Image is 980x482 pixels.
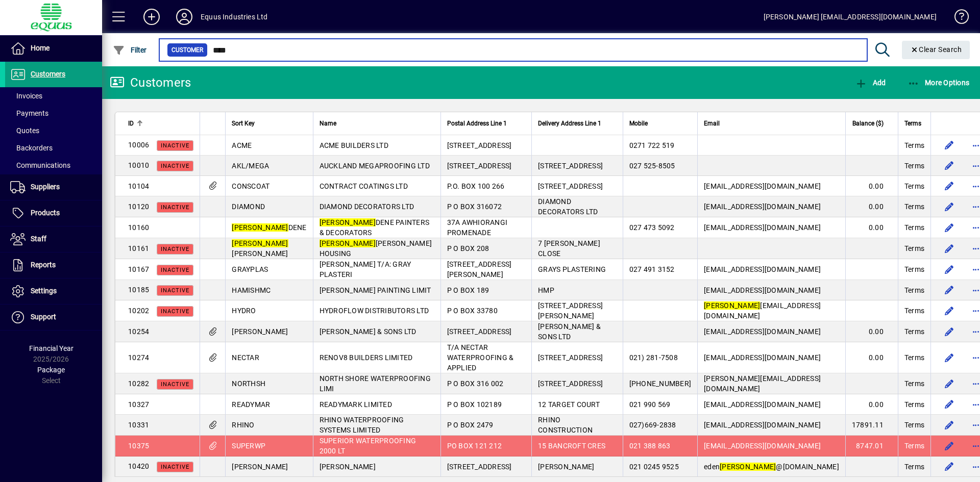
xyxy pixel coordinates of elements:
[538,442,605,450] span: 15 BANCROFT CRES
[904,201,924,212] span: Terms
[232,239,288,247] em: [PERSON_NAME]
[704,118,720,129] span: Email
[904,140,924,150] span: Terms
[704,286,821,294] span: [EMAIL_ADDRESS][DOMAIN_NAME]
[31,183,60,191] span: Suppliers
[320,239,432,258] span: [PERSON_NAME] HOUSING
[941,459,958,475] button: Edit
[941,302,958,319] button: Edit
[232,223,288,232] em: [PERSON_NAME]
[629,118,692,129] div: Mobile
[704,182,821,190] span: [EMAIL_ADDRESS][DOMAIN_NAME]
[704,400,821,409] span: [EMAIL_ADDRESS][DOMAIN_NAME]
[110,74,191,91] div: Customers
[629,223,675,232] span: 027 473 5092
[845,342,898,373] td: 0.00
[704,327,821,336] span: [EMAIL_ADDRESS][DOMAIN_NAME]
[941,158,958,174] button: Edit
[110,41,150,59] button: Filter
[161,464,189,470] span: Inactive
[320,374,431,393] span: NORTH SHORE WATERPROOFING LIMI
[629,265,675,273] span: 027 491 3152
[704,463,839,471] span: eden @[DOMAIN_NAME]
[5,278,102,304] a: Settings
[161,381,189,388] span: Inactive
[447,202,502,211] span: P O BOX 316072
[447,463,512,471] span: [STREET_ADDRESS]
[629,162,675,170] span: 027 525-8505
[447,162,512,170] span: [STREET_ADDRESS]
[538,322,601,341] span: [PERSON_NAME] & SONS LTD
[704,442,821,450] span: [EMAIL_ADDRESS][DOMAIN_NAME]
[941,396,958,413] button: Edit
[538,182,603,190] span: [STREET_ADDRESS]
[704,223,821,232] span: [EMAIL_ADDRESS][DOMAIN_NAME]
[941,349,958,366] button: Edit
[161,142,189,149] span: Inactive
[128,141,149,149] span: 10006
[320,400,392,409] span: READYMARK LIMITED
[447,244,489,252] span: P O BOX 208
[232,379,265,388] span: NORTHSH
[128,223,149,232] span: 10160
[161,246,189,252] span: Inactive
[320,416,404,434] span: RHINO WATERPROOFING SYSTEMS LIMITED
[720,463,776,471] em: [PERSON_NAME]
[447,118,507,129] span: Postal Address Line 1
[161,163,189,169] span: Inactive
[447,421,494,429] span: P O BOX 2479
[232,118,255,129] span: Sort Key
[904,264,924,274] span: Terms
[128,462,149,470] span: 10420
[904,326,924,337] span: Terms
[704,374,821,393] span: [PERSON_NAME][EMAIL_ADDRESS][DOMAIN_NAME]
[128,202,149,211] span: 10120
[31,287,57,295] span: Settings
[764,9,937,25] div: [PERSON_NAME] [EMAIL_ADDRESS][DOMAIN_NAME]
[941,219,958,236] button: Edit
[447,343,514,372] span: T/A NECTAR WATERPROOFING & APPLIED
[320,118,336,129] span: Name
[5,305,102,330] a: Support
[5,200,102,226] a: Products
[855,79,886,87] span: Add
[161,267,189,273] span: Inactive
[629,442,671,450] span: 021 388 863
[941,375,958,392] button: Edit
[128,118,134,129] span: ID
[320,118,434,129] div: Name
[10,144,53,152] span: Backorders
[31,70,65,78] span: Customers
[135,8,168,26] button: Add
[904,118,921,129] span: Terms
[10,161,70,169] span: Communications
[538,118,601,129] span: Delivery Address Line 1
[538,353,603,362] span: [STREET_ADDRESS]
[5,122,102,139] a: Quotes
[128,286,149,294] span: 10185
[29,344,73,352] span: Financial Year
[629,463,679,471] span: 021 0245 9525
[910,45,962,54] span: Clear Search
[904,222,924,233] span: Terms
[904,378,924,389] span: Terms
[320,239,376,247] em: [PERSON_NAME]
[447,400,502,409] span: P O BOX 102189
[845,176,898,196] td: 0.00
[31,44,50,52] span: Home
[447,327,512,336] span: [STREET_ADDRESS]
[538,301,603,320] span: [STREET_ADDRESS][PERSON_NAME]
[232,141,252,149] span: ACME
[845,217,898,238] td: 0.00
[941,198,958,215] button: Edit
[320,218,430,237] span: DENE PAINTERS & DECORATORS
[31,209,60,217] span: Products
[232,442,265,450] span: SUPERWP
[31,235,46,243] span: Staff
[538,379,603,388] span: [STREET_ADDRESS]
[704,265,821,273] span: [EMAIL_ADDRESS][DOMAIN_NAME]
[447,218,508,237] span: 37A AWHIORANGI PROMENADE
[845,196,898,217] td: 0.00
[845,321,898,342] td: 0.00
[852,118,893,129] div: Balance ($)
